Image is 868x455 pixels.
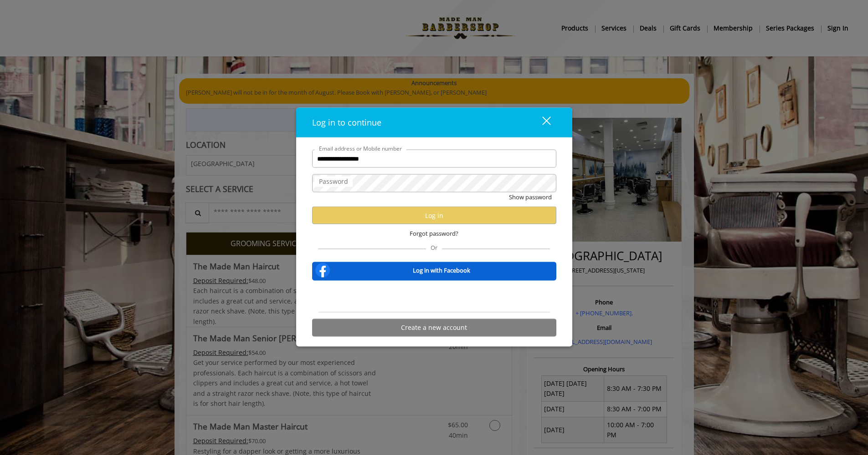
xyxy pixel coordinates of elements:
span: Or [426,243,442,251]
input: Password [312,174,556,192]
label: Email address or Mobile number [314,144,406,153]
img: facebook-logo [313,261,332,279]
label: Password [314,177,353,187]
span: Forgot password? [410,229,458,238]
div: Sign in with Google. Opens in new tab [392,286,476,306]
div: close dialog [532,116,550,129]
button: close dialog [525,113,556,132]
input: Email address or Mobile number [312,150,556,168]
button: Log in [312,207,556,224]
iframe: Sign in with Google Button [388,286,481,306]
button: Create a new account [312,318,556,336]
b: Log in with Facebook [413,265,470,275]
button: Show password [509,192,552,202]
span: Log in to continue [312,117,381,128]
